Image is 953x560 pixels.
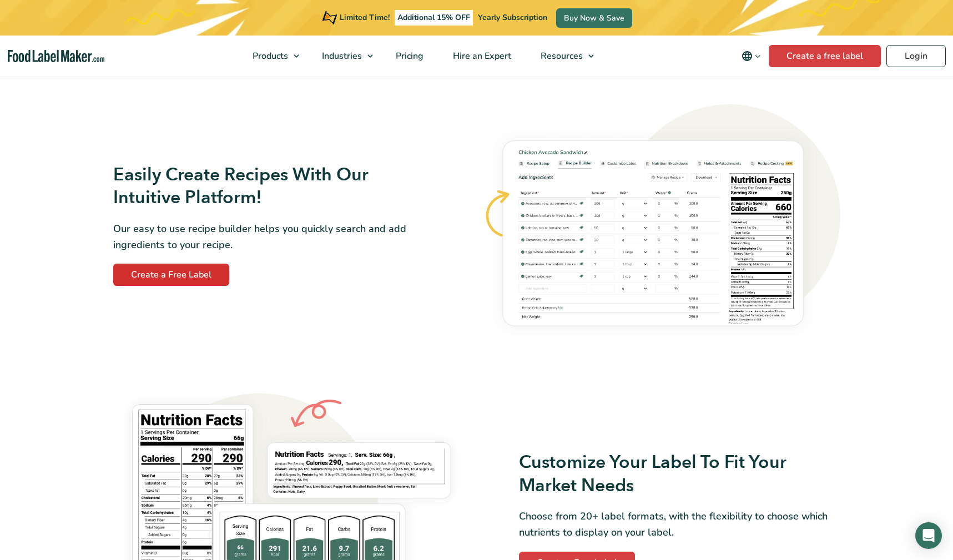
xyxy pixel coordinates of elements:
[915,522,942,549] div: Open Intercom Messenger
[113,264,229,286] a: Create a Free Label
[769,45,881,67] a: Create a free label
[395,10,473,26] span: Additional 15% OFF
[8,50,105,63] a: Food Label Maker homepage
[886,45,946,67] a: Login
[319,50,363,62] span: Industries
[340,12,390,23] span: Limited Time!
[381,36,436,77] a: Pricing
[238,36,305,77] a: Products
[392,50,425,62] span: Pricing
[249,50,289,62] span: Products
[113,221,435,253] p: Our easy to use recipe builder helps you quickly search and add ingredients to your recipe.
[734,45,769,67] button: Change language
[478,12,547,23] span: Yearly Subscription
[526,36,599,77] a: Resources
[307,36,379,77] a: Industries
[450,50,512,62] span: Hire an Expert
[113,164,435,210] h3: Easily Create Recipes With Our Intuitive Platform!
[519,451,840,497] h3: Customize Your Label To Fit Your Market Needs
[537,50,584,62] span: Resources
[556,8,632,28] a: Buy Now & Save
[438,36,523,77] a: Hire an Expert
[519,508,840,541] p: Choose from 20+ label formats, with the flexibility to choose which nutrients to display on your ...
